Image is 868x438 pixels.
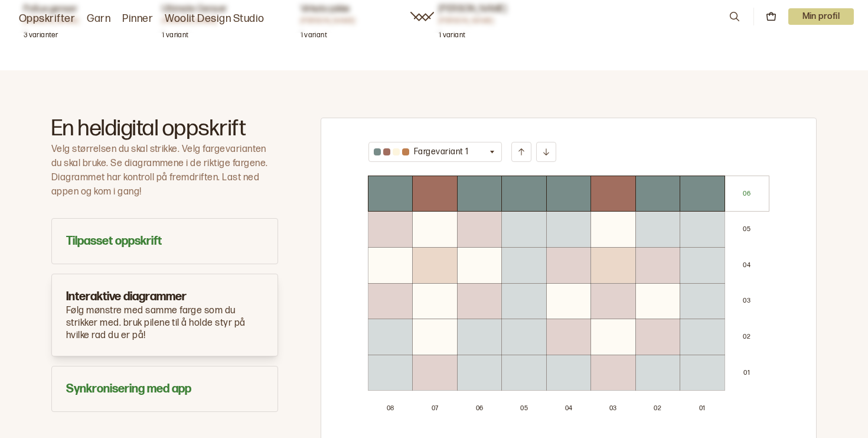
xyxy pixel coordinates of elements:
[743,333,750,341] p: 0 2
[387,404,394,413] p: 0 8
[432,404,439,413] p: 0 7
[122,11,153,27] a: Pinner
[410,12,434,21] a: Woolit
[743,297,750,305] p: 0 3
[165,11,265,27] a: Woolit Design Studio
[439,31,465,43] p: 1 variant
[520,404,528,413] p: 0 5
[743,369,750,377] p: 0 1
[699,404,706,413] p: 0 1
[788,8,854,25] p: Min profil
[788,8,854,25] button: User dropdown
[162,31,188,43] p: 1 variant
[66,305,263,342] p: Følg mønstre med samme farge som du strikker med. bruk pilene til å holde styr på hvilke rad du e...
[743,190,750,198] p: 0 6
[368,142,502,162] button: Fargevariant 1
[51,142,278,199] p: Velg størrelsen du skal strikke. Velg fargevarianten du skal bruke. Se diagrammene i de riktige f...
[476,404,484,413] p: 0 6
[51,118,278,140] h2: En heldigital oppskrift
[654,404,661,413] p: 0 2
[743,261,750,270] p: 0 4
[743,225,750,233] p: 0 5
[301,31,327,43] p: 1 variant
[565,404,573,413] p: 0 4
[414,146,469,158] p: Fargevariant 1
[66,381,263,397] h3: Synkronisering med app
[87,11,110,27] a: Garn
[24,31,58,43] p: 3 varianter
[609,404,617,413] p: 0 3
[66,288,263,305] h3: Interaktive diagrammer
[66,233,263,249] h3: Tilpasset oppskrift
[19,11,75,27] a: Oppskrifter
